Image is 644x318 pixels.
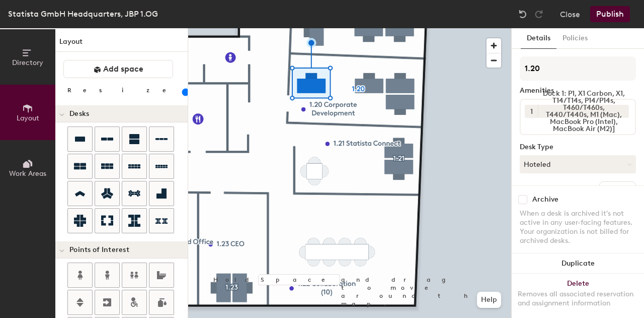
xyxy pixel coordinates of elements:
[532,196,558,204] div: Archive
[520,87,636,95] div: Amenities
[69,110,89,118] span: Desks
[520,155,636,173] button: Hoteled
[538,105,629,118] div: Dock 1: P1, X1 Carbon, X1, T14/T14s, P14/P14s, T460/T460s, T440/T440s, M1 (Mac), MacBook Pro (Int...
[63,60,173,78] button: Add space
[560,6,580,22] button: Close
[530,106,533,117] span: 1
[12,58,43,67] span: Directory
[67,86,179,94] div: Resize
[525,105,538,118] button: 1
[103,64,143,74] span: Add space
[17,114,39,122] span: Layout
[512,253,644,274] button: Duplicate
[55,36,188,52] h1: Layout
[590,6,630,22] button: Publish
[512,274,644,318] button: DeleteRemoves all associated reservation and assignment information
[556,28,594,49] button: Policies
[477,292,501,308] button: Help
[69,246,129,254] span: Points of Interest
[8,8,158,20] div: Statista GmbH Headquarters, JBP 1.OG
[520,209,636,245] div: When a desk is archived it's not active in any user-facing features. Your organization is not bil...
[534,9,544,19] img: Redo
[518,290,638,308] div: Removes all associated reservation and assignment information
[599,181,636,199] button: Ungroup
[518,9,528,19] img: Undo
[520,143,636,151] div: Desk Type
[521,28,556,49] button: Details
[9,169,46,178] span: Work Areas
